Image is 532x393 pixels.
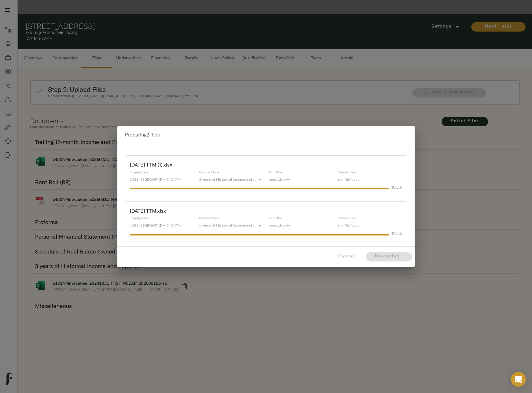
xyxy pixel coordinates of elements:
p: 100% [391,184,402,190]
div: 3 years of Historical Income and Expense [199,176,264,184]
label: As of Date [268,171,282,174]
div: Open Intercom Messenger [511,372,526,387]
h2: Preparing 2 Files [125,131,407,139]
label: Received Date [338,171,355,174]
div: 3 years of Historical Income and Expense [199,222,264,230]
label: Document Type [199,217,219,220]
p: 100% [391,230,402,236]
strong: [DATE] TTM.xlsx [130,208,166,214]
label: Received Date [338,217,355,220]
strong: [DATE] TTM (1).xlsx [130,162,172,168]
label: As of Date [268,217,282,220]
label: Document Type [199,171,219,174]
label: Property Name [130,171,148,174]
label: Property Name [130,217,148,220]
